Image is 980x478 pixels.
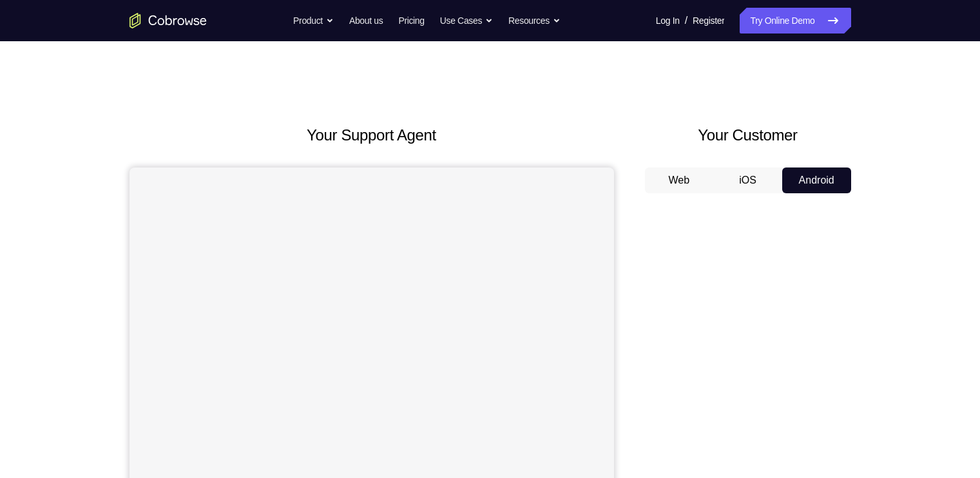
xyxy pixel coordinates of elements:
[656,8,680,33] a: Log In
[130,124,614,147] h2: Your Support Agent
[693,8,724,33] a: Register
[782,167,851,193] button: Android
[130,13,207,28] a: Go to the home page
[713,167,782,193] button: iOS
[293,8,334,33] button: Product
[398,8,424,33] a: Pricing
[508,8,561,33] button: Resources
[685,13,687,28] span: /
[440,8,493,33] button: Use Cases
[645,124,851,147] h2: Your Customer
[645,167,714,193] button: Web
[349,8,383,33] a: About us
[740,8,850,33] a: Try Online Demo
